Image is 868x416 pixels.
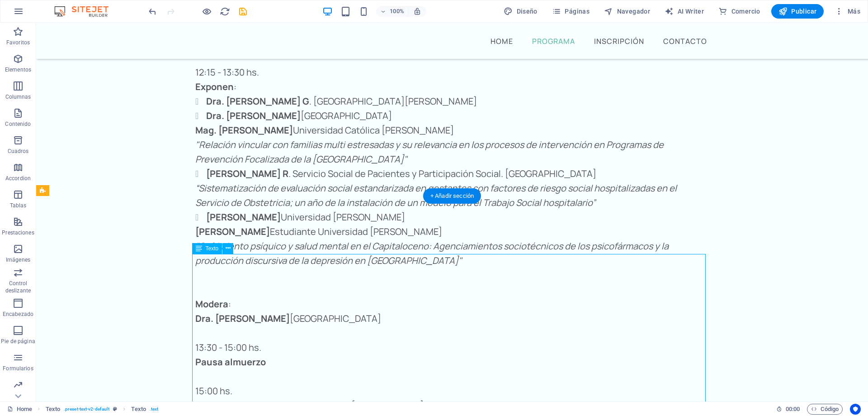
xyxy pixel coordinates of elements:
span: Páginas [552,7,590,16]
button: Código [807,404,843,415]
button: AI Writer [661,4,708,19]
button: 100% [376,6,408,17]
span: Haz clic para seleccionar y doble clic para editar [131,404,146,415]
span: Publicar [778,7,817,16]
span: Texto [206,246,219,251]
p: Contenido [5,120,31,128]
span: : [792,406,793,412]
p: Favoritos [6,39,30,46]
i: Al redimensionar, ajustar el nivel de zoom automáticamente para ajustarse al dispositivo elegido. [413,7,421,15]
p: Accordion [5,175,31,182]
h6: Tiempo de la sesión [776,404,800,415]
p: Cuadros [8,148,29,155]
p: Prestaciones [2,229,34,236]
button: save [237,6,248,17]
span: . preset-text-v2-default [64,404,109,415]
button: Navegador [600,4,654,19]
span: Comercio [718,7,760,16]
button: Publicar [771,4,824,19]
button: reload [219,6,230,17]
p: Elementos [5,66,31,73]
p: Formularios [3,365,33,372]
i: Guardar (Ctrl+S) [238,6,248,17]
button: Diseño [500,4,541,19]
span: Código [811,404,839,415]
p: Columnas [5,93,31,100]
span: 00 00 [786,404,800,415]
span: Diseño [504,7,538,16]
button: Haz clic para salir del modo de previsualización y seguir editando [201,6,212,17]
div: + Añadir sección [423,188,481,204]
span: Más [835,7,860,16]
p: Pie de página [1,338,35,345]
h6: 100% [390,6,404,17]
i: Este elemento es un preajuste personalizable [113,406,117,411]
a: Haz clic para cancelar la selección y doble clic para abrir páginas [7,404,32,415]
button: Más [831,4,864,19]
span: Navegador [604,7,650,16]
span: AI Writer [665,7,704,16]
span: Haz clic para seleccionar y doble clic para editar [46,404,60,415]
img: Editor Logo [52,6,120,17]
i: Volver a cargar página [220,6,230,17]
p: Imágenes [6,256,30,263]
p: Encabezado [3,311,33,318]
span: . text [150,404,158,415]
div: Diseño (Ctrl+Alt+Y) [500,4,541,19]
button: Comercio [715,4,764,19]
p: Tablas [10,202,27,209]
button: Usercentrics [850,404,861,415]
button: Páginas [548,4,593,19]
nav: breadcrumb [46,404,159,415]
button: undo [147,6,158,17]
i: Deshacer: Cambiar texto (Ctrl+Z) [147,6,158,17]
